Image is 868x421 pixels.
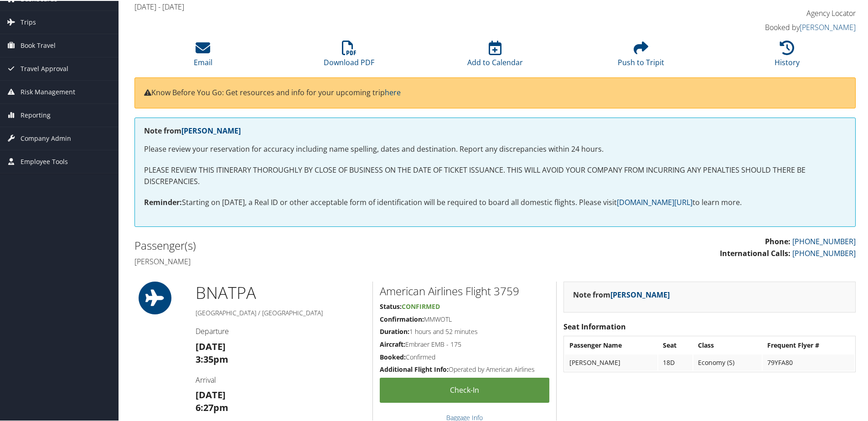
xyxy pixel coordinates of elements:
a: here [385,87,401,97]
strong: Booked: [380,352,406,360]
p: Please review your reservation for accuracy including name spelling, dates and destination. Repor... [144,143,846,154]
td: 18D [658,354,692,370]
span: Reporting [21,103,51,126]
p: Starting on [DATE], a Real ID or other acceptable form of identification will be required to boar... [144,196,846,208]
a: Email [194,45,212,67]
a: Push to Tripit [618,45,664,67]
a: [DOMAIN_NAME][URL] [617,196,692,206]
p: Know Before You Go: Get resources and info for your upcoming trip [144,86,846,98]
h4: Booked by [686,21,856,31]
a: Add to Calendar [467,45,523,67]
h5: Embraer EMB - 175 [380,339,549,348]
p: PLEASE REVIEW THIS ITINERARY THOROUGHLY BY CLOSE OF BUSINESS ON THE DATE OF TICKET ISSUANCE. THIS... [144,164,846,187]
h1: BNA TPA [196,281,366,303]
a: Check-in [380,377,549,402]
th: Seat [658,336,692,353]
h2: American Airlines Flight 3759 [380,282,549,298]
strong: Note from [573,289,670,299]
span: Travel Approval [21,56,68,79]
strong: [DATE] [196,339,226,352]
span: Trips [21,10,36,33]
h4: Arrival [196,374,366,384]
h4: [DATE] - [DATE] [134,1,672,11]
a: Baggage Info [446,412,483,421]
th: Frequent Flyer # [763,336,854,353]
strong: Note from [144,125,241,135]
a: [PHONE_NUMBER] [792,247,856,257]
a: [PHONE_NUMBER] [792,236,856,246]
h5: Confirmed [380,352,549,361]
a: [PERSON_NAME] [610,289,670,299]
strong: Seat Information [563,321,626,331]
td: Economy (S) [693,354,762,370]
th: Passenger Name [565,336,657,353]
h4: Agency Locator [686,7,856,17]
strong: Reminder: [144,196,182,206]
strong: Phone: [765,236,790,246]
strong: Additional Flight Info: [380,364,449,373]
h5: MMWOTL [380,314,549,323]
a: Download PDF [324,45,374,67]
h5: [GEOGRAPHIC_DATA] / [GEOGRAPHIC_DATA] [196,308,366,317]
h5: 1 hours and 52 minutes [380,326,549,335]
span: Confirmed [402,301,440,310]
span: Risk Management [21,80,75,103]
span: Book Travel [21,33,56,56]
h5: Operated by American Airlines [380,364,549,373]
strong: Duration: [380,326,409,335]
strong: International Calls: [720,247,790,257]
span: Employee Tools [21,149,68,172]
strong: 6:27pm [196,400,228,413]
strong: Confirmation: [380,314,424,323]
a: History [775,45,800,67]
h4: Departure [196,325,366,335]
strong: Aircraft: [380,339,405,348]
h2: Passenger(s) [134,237,488,252]
h4: [PERSON_NAME] [134,256,488,266]
td: 79YFA80 [763,354,854,370]
strong: Status: [380,301,402,310]
a: [PERSON_NAME] [181,125,241,135]
strong: [DATE] [196,388,226,400]
strong: 3:35pm [196,352,228,365]
a: [PERSON_NAME] [800,21,856,31]
td: [PERSON_NAME] [565,354,657,370]
th: Class [693,336,762,353]
span: Company Admin [21,126,71,149]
